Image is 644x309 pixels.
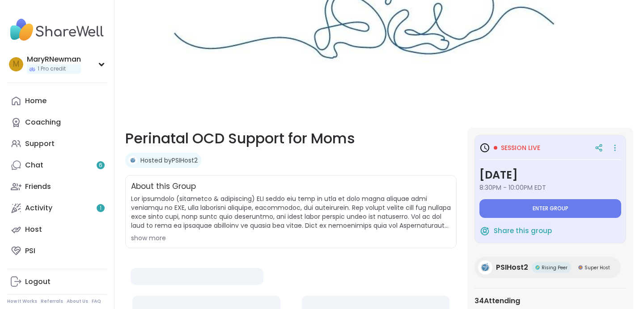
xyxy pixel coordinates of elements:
[25,182,51,192] div: Friends
[25,96,47,106] div: Home
[7,298,37,305] a: How It Works
[125,128,457,149] h1: Perinatal OCD Support for Moms
[7,154,107,176] a: Chat6
[25,117,61,127] div: Coaching
[475,296,520,306] span: 34 Attending
[13,58,19,70] span: M
[585,264,610,271] span: Super Host
[25,160,43,170] div: Chat
[478,260,492,275] img: PSIHost2
[131,181,196,192] h2: About this Group
[7,240,107,262] a: PSI
[25,246,35,256] div: PSI
[475,257,621,278] a: PSIHost2PSIHost2Rising PeerRising PeerSuper HostSuper Host
[494,226,552,236] span: Share this group
[25,203,52,213] div: Activity
[7,219,107,240] a: Host
[7,271,107,292] a: Logout
[131,194,451,230] span: Lor ipsumdolo (sitametco & adipiscing) ELI seddo eiu temp in utla et dolo magna aliquae admi veni...
[25,225,42,234] div: Host
[7,133,107,154] a: Support
[479,167,621,183] h3: [DATE]
[479,183,621,192] span: 8:30PM - 10:00PM EDT
[7,197,107,219] a: Activity1
[41,298,63,305] a: Referrals
[92,298,101,305] a: FAQ
[7,14,107,46] img: ShareWell Nav Logo
[99,162,102,169] span: 6
[578,265,583,270] img: Super Host
[479,221,552,240] button: Share this group
[479,199,621,218] button: Enter group
[7,176,107,197] a: Friends
[27,54,81,64] div: MaryRNewman
[542,264,568,271] span: Rising Peer
[501,143,540,152] span: Session live
[140,156,198,165] a: Hosted byPSIHost2
[25,277,51,287] div: Logout
[67,298,88,305] a: About Us
[535,265,540,270] img: Rising Peer
[7,90,107,112] a: Home
[100,205,102,212] span: 1
[533,205,568,212] span: Enter group
[128,156,137,165] img: PSIHost2
[131,234,451,242] div: show more
[25,139,55,149] div: Support
[479,225,490,236] img: ShareWell Logomark
[38,65,66,73] span: 1 Pro credit
[496,262,528,273] span: PSIHost2
[7,112,107,133] a: Coaching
